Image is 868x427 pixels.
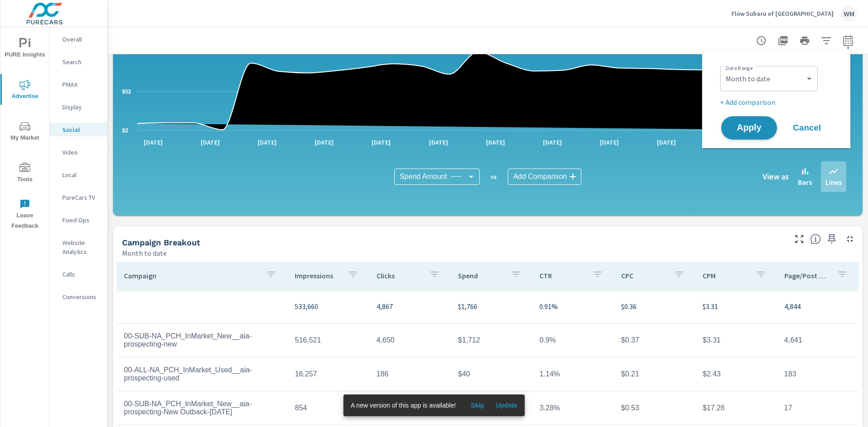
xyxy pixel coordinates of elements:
p: PMAX [62,80,100,89]
span: Leave Feedback [3,199,47,231]
div: nav menu [0,27,49,235]
p: PureCars TV [62,193,100,202]
td: $0.37 [614,329,695,352]
span: Apply [731,124,768,132]
p: Video [62,148,100,157]
span: Tools [3,163,47,185]
p: Page/Post Action [784,271,830,280]
p: CTR [539,271,585,280]
p: Month to date [122,248,167,258]
td: 17 [777,397,859,419]
button: Apply [721,116,777,140]
div: Conversions [50,290,107,304]
button: Apply Filters [817,32,835,50]
span: PURE Insights [3,38,47,60]
td: 183 [777,363,859,385]
td: 00-ALL-NA_PCH_InMarket_Used__aia-prospecting-used [117,359,288,389]
td: 854 [288,397,369,419]
span: A new version of this app is available! [351,402,456,409]
p: Website Analytics [62,238,100,256]
p: $1,766 [458,301,525,312]
div: Spend Amount [394,169,480,185]
td: $3.31 [695,329,777,352]
td: 516,521 [288,329,369,352]
h5: Campaign Breakout [122,238,200,247]
p: 533,660 [295,301,362,312]
td: 4,650 [369,329,451,352]
p: Calls [62,270,100,279]
td: 1.14% [532,363,613,385]
div: WM [841,5,857,22]
p: Fixed Ops [62,216,100,225]
button: Select Date Range [839,32,857,50]
p: Lines [826,177,842,188]
div: Local [50,168,107,182]
button: Make Fullscreen [792,232,807,246]
span: Save this to your personalized report [825,232,839,246]
span: Add Comparison [513,172,567,181]
p: Social [62,125,100,134]
td: $40 [451,363,532,385]
td: 00-SUB-NA_PCH_InMarket_New__aia-prospecting-new [117,325,288,356]
button: Update [492,398,521,413]
p: Spend [458,271,503,280]
button: "Export Report to PDF" [774,32,792,50]
p: $3.31 [703,301,769,312]
p: 4,844 [784,301,851,312]
p: CPC [621,271,666,280]
div: Website Analytics [50,236,107,258]
td: 00-SUB-NA_PCH_InMarket_New__aia-prospecting-New Outback-[DATE] [117,393,288,423]
span: Skip [467,401,488,409]
span: Cancel [789,124,825,132]
span: This is a summary of Social performance results by campaign. Each column can be sorted. [810,234,821,244]
td: 16,257 [288,363,369,385]
p: [DATE] [423,138,454,147]
button: Print Report [796,32,814,50]
p: [DATE] [480,138,511,147]
p: Clicks [377,271,422,280]
span: Advertise [3,80,47,102]
span: Update [495,401,517,409]
p: Bars [798,177,812,188]
p: Campaign [124,271,259,280]
p: Flow Subaru of [GEOGRAPHIC_DATA] [731,9,834,18]
div: Social [50,123,107,136]
td: $17.26 [695,397,777,419]
div: Fixed Ops [50,213,107,227]
p: [DATE] [137,138,169,147]
td: 186 [369,363,451,385]
td: 3.28% [532,397,613,419]
text: $2 [122,127,128,134]
p: 4,867 [377,301,443,312]
div: Display [50,100,107,114]
button: Minimize Widget [843,232,857,246]
p: [DATE] [594,138,625,147]
button: Cancel [780,117,834,139]
div: Search [50,55,107,69]
p: [DATE] [194,138,226,147]
button: Skip [463,398,492,413]
p: Impressions [295,271,340,280]
div: Add Comparison [508,169,581,185]
p: [DATE] [651,138,682,147]
td: $1,712 [451,329,532,352]
p: Overall [62,35,100,44]
text: $52 [122,89,131,95]
p: Display [62,103,100,112]
p: [DATE] [251,138,283,147]
td: 4,641 [777,329,859,352]
h6: View as [763,172,789,181]
p: Search [62,57,100,66]
div: Overall [50,33,107,46]
div: PMAX [50,78,107,91]
p: 0.91% [539,301,606,312]
p: Conversions [62,292,100,301]
span: Spend Amount [400,172,447,181]
p: [DATE] [365,138,397,147]
td: 0.9% [532,329,613,352]
div: Calls [50,267,107,281]
div: PureCars TV [50,191,107,204]
td: $0.21 [614,363,695,385]
p: [DATE] [537,138,568,147]
p: CPM [703,271,748,280]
